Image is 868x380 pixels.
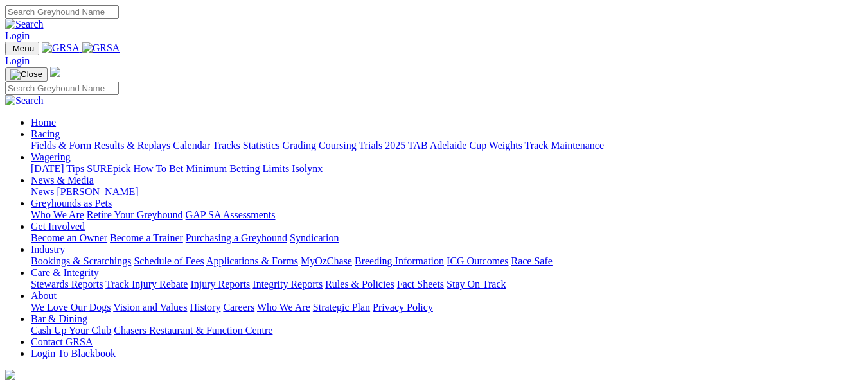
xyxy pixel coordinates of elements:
[87,163,130,174] a: SUREpick
[243,140,280,151] a: Statistics
[290,232,339,243] a: Syndication
[359,140,382,151] a: Trials
[31,232,107,243] a: Become an Owner
[113,302,187,313] a: Vision and Values
[325,279,394,289] a: Rules & Policies
[110,232,183,243] a: Become a Trainer
[31,302,111,313] a: We Love Our Dogs
[31,209,84,220] a: Who We Are
[134,255,204,266] a: Schedule of Fees
[397,279,444,289] a: Fact Sheets
[511,255,552,266] a: Race Safe
[31,325,863,336] div: Bar & Dining
[206,255,298,266] a: Applications & Forms
[105,279,188,289] a: Track Injury Rebate
[186,163,289,174] a: Minimum Betting Limits
[31,348,116,359] a: Login To Blackbook
[489,140,522,151] a: Weights
[31,279,863,290] div: Care & Integrity
[10,69,42,80] img: Close
[447,255,508,266] a: ICG Outcomes
[5,82,119,95] input: Search
[213,140,240,151] a: Tracks
[252,279,323,289] a: Integrity Reports
[301,255,352,266] a: MyOzChase
[186,209,276,220] a: GAP SA Assessments
[42,42,80,54] img: GRSA
[31,244,65,255] a: Industry
[5,95,44,107] img: Search
[5,55,30,66] a: Login
[5,370,15,380] img: logo-grsa-white.png
[5,42,39,55] button: Toggle navigation
[31,186,54,197] a: News
[5,19,44,30] img: Search
[31,279,103,289] a: Stewards Reports
[319,140,357,151] a: Coursing
[31,175,94,186] a: News & Media
[31,117,56,128] a: Home
[31,221,85,232] a: Get Involved
[190,302,220,313] a: History
[31,325,111,336] a: Cash Up Your Club
[186,232,287,243] a: Purchasing a Greyhound
[31,186,863,198] div: News & Media
[223,302,254,313] a: Careers
[5,5,119,19] input: Search
[5,30,30,41] a: Login
[31,163,84,174] a: [DATE] Tips
[373,302,433,313] a: Privacy Policy
[31,313,87,324] a: Bar & Dining
[5,67,48,82] button: Toggle navigation
[134,163,184,174] a: How To Bet
[31,290,57,301] a: About
[447,279,506,289] a: Stay On Track
[50,67,60,77] img: logo-grsa-white.png
[292,163,323,174] a: Isolynx
[31,336,93,347] a: Contact GRSA
[82,42,120,54] img: GRSA
[31,232,863,244] div: Get Involved
[173,140,210,151] a: Calendar
[114,325,272,336] a: Chasers Restaurant & Function Centre
[283,140,316,151] a: Grading
[31,209,863,221] div: Greyhounds as Pets
[355,255,444,266] a: Breeding Information
[57,186,138,197] a: [PERSON_NAME]
[31,267,99,278] a: Care & Integrity
[385,140,486,151] a: 2025 TAB Adelaide Cup
[31,198,112,209] a: Greyhounds as Pets
[31,255,131,266] a: Bookings & Scratchings
[31,302,863,313] div: About
[31,255,863,267] div: Industry
[87,209,183,220] a: Retire Your Greyhound
[31,128,60,139] a: Racing
[31,140,91,151] a: Fields & Form
[31,151,71,162] a: Wagering
[31,140,863,151] div: Racing
[31,163,863,175] div: Wagering
[313,302,370,313] a: Strategic Plan
[13,44,34,53] span: Menu
[190,279,250,289] a: Injury Reports
[94,140,170,151] a: Results & Replays
[257,302,310,313] a: Who We Are
[525,140,604,151] a: Track Maintenance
